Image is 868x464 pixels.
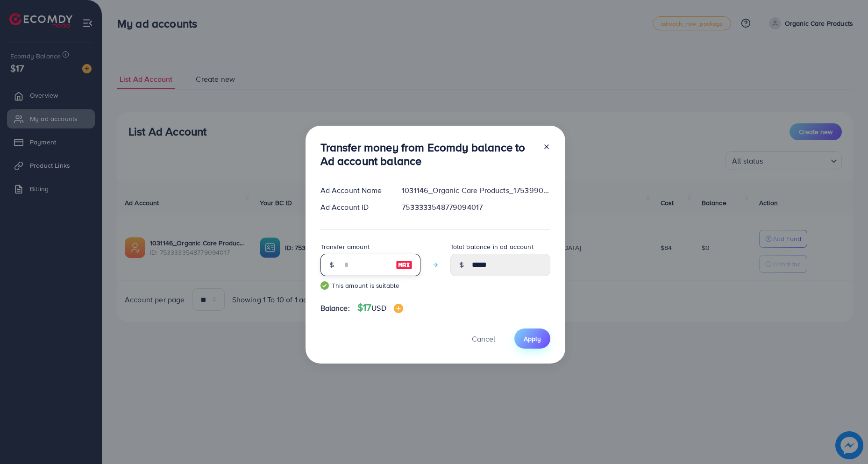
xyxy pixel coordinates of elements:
[394,304,403,313] img: image
[450,242,534,251] label: Total balance in ad account
[396,259,413,271] img: image
[524,334,541,343] span: Apply
[320,303,350,314] span: Balance:
[514,328,550,349] button: Apply
[394,202,557,213] div: 7533333548779094017
[357,302,403,314] h4: $17
[313,185,395,196] div: Ad Account Name
[472,334,495,344] span: Cancel
[320,141,535,168] h3: Transfer money from Ecomdy balance to Ad account balance
[313,202,395,213] div: Ad Account ID
[320,281,329,290] img: guide
[320,242,370,251] label: Transfer amount
[320,281,420,290] small: This amount is suitable
[460,328,507,349] button: Cancel
[371,303,386,313] span: USD
[394,185,557,196] div: 1031146_Organic Care Products_1753990938207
